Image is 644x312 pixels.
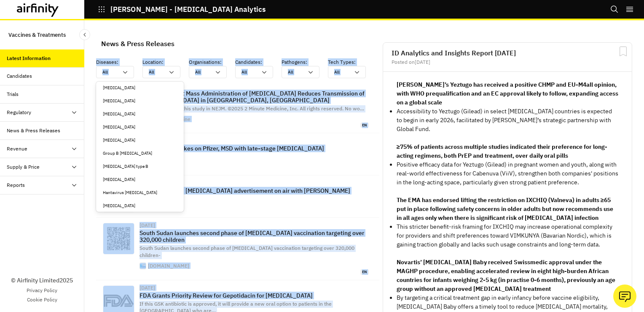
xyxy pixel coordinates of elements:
button: Ask our analysts [613,285,636,308]
div: [DATE] [140,223,369,228]
div: News & Press Releases [101,37,174,50]
a: [DATE]Korean painting, [MEDICAL_DATA] advertisement on air with [PERSON_NAME] [96,175,379,218]
p: SK bioscience takes on Pfizer, MSD with late-stage [MEDICAL_DATA] [140,145,369,152]
div: [MEDICAL_DATA] type B [103,163,177,170]
p: FDA Grants Priority Review for Gepotidacin for [MEDICAL_DATA] [140,292,369,299]
div: Regulatory [7,109,31,116]
a: [DATE]South Sudan launches second phase of [MEDICAL_DATA] vaccination targeting over 320,000 chil... [96,218,379,280]
a: Cookie Policy [27,296,57,304]
div: Trials [7,90,19,98]
div: [MEDICAL_DATA] [103,137,177,143]
strong: The EMA has endorsed lifting the restriction on IXCHIQ (Valneva) in adults ≥65 put in place follo... [397,196,613,222]
div: Latest Information [7,55,51,62]
p: South Sudan launches second phase of [MEDICAL_DATA] vaccination targeting over 320,000 children [140,230,369,243]
a: Privacy Policy [27,287,57,294]
p: Diseases : [96,58,142,66]
div: [MEDICAL_DATA] [103,124,177,130]
a: [DATE]SK bioscience takes on Pfizer, MSD with late-stage [MEDICAL_DATA] [96,133,379,175]
strong: ≥75% of patients across multiple studies indicated their preference for long-acting regimens, bot... [397,143,607,159]
div: [DOMAIN_NAME] [148,263,189,268]
p: Accessibility to Yeztugo (Gilead) in select [MEDICAL_DATA] countries is expected to begin in earl... [397,107,618,134]
h2: ID Analytics and Insights Report [DATE] [392,49,623,56]
p: This stricter benefit-risk framing for IXCHIQ may increase operational complexity for providers a... [397,222,618,249]
button: [PERSON_NAME] - [MEDICAL_DATA] Analytics [98,2,266,16]
p: Vaccines & Treatments [8,27,66,43]
button: Close Sidebar [79,29,90,40]
div: [DATE] [140,285,369,290]
div: [MEDICAL_DATA] [103,203,177,209]
div: Supply & Price [7,163,40,171]
div: Hantavirus [MEDICAL_DATA] [103,189,177,196]
p: #VisualAbstract: Mass Administration of [MEDICAL_DATA] Reduces Transmission of [GEOGRAPHIC_DATA] ... [140,90,369,104]
p: Tech Types : [328,58,374,66]
svg: Bookmark Report [618,46,628,57]
div: News & Press Releases [7,127,60,134]
strong: Novartis’ [MEDICAL_DATA] Baby received Swissmedic approval under the MAGHP procedure, enabling ac... [397,258,615,293]
div: [MEDICAL_DATA] [103,176,177,183]
p: Organisations : [189,58,235,66]
div: Posted on [DATE] [392,60,623,65]
div: [MEDICAL_DATA] [103,98,177,104]
div: Group B [MEDICAL_DATA] [103,150,177,156]
div: [MEDICAL_DATA] [103,85,177,91]
span: South Sudan launches second phase of [MEDICAL_DATA] vaccination targeting over 320,000 children- [140,245,354,258]
p: Korean painting, [MEDICAL_DATA] advertisement on air with [PERSON_NAME] [140,187,369,194]
p: Location : [142,58,189,66]
button: Search [610,2,619,16]
div: Candidates [7,72,32,80]
a: [DATE]#VisualAbstract: Mass Administration of [MEDICAL_DATA] Reduces Transmission of [GEOGRAPHIC_... [96,78,379,133]
p: Pathogens : [282,58,328,66]
div: [DATE] [140,83,369,88]
div: Reports [7,181,25,189]
div: [MEDICAL_DATA] [103,111,177,117]
img: favicon.ico [140,263,146,269]
div: Revenue [7,145,27,153]
p: © Airfinity Limited 2025 [11,276,73,285]
div: [DATE] [140,181,369,186]
span: en [360,123,369,128]
span: Click here to read this study in NEJM. ©2025 2 Minute Medicine, Inc. All rights reserved. No wo … [140,105,364,112]
div: [DATE] [140,138,369,143]
p: Candidates : [235,58,282,66]
p: [PERSON_NAME] - [MEDICAL_DATA] Analytics [110,5,266,13]
span: en [360,269,369,275]
p: Positive efficacy data for Yeztugo (Gilead) in pregnant women and youth, along with real-world ef... [397,160,618,187]
img: zxcode_202508122af0b77c9c4b4b9e8cc030e1e466454d.jpg [103,223,134,254]
strong: [PERSON_NAME]’s Yeztugo has received a positive CHMP and EU-M4all opinion, with WHO prequalificat... [397,81,618,106]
